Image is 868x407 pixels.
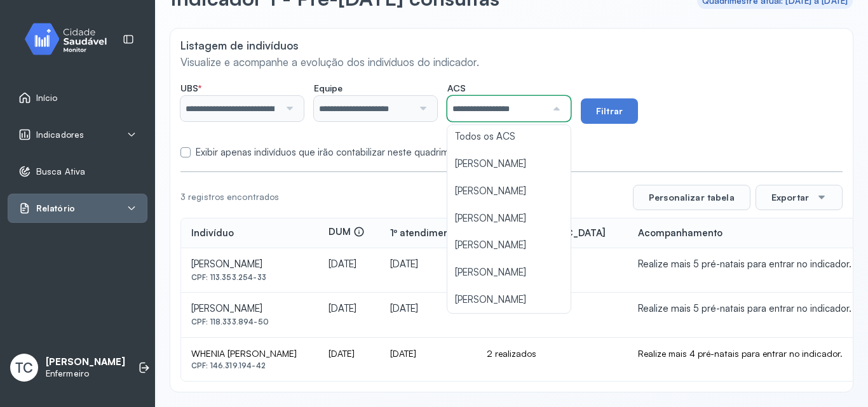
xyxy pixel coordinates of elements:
div: [DATE] [390,303,466,315]
div: Indivíduo [191,227,234,239]
span: TC [15,359,33,376]
li: [PERSON_NAME] [447,232,571,259]
li: [PERSON_NAME] [447,150,571,178]
div: Acompanhamento [638,227,722,239]
span: Busca Ativa [36,166,85,177]
p: Enfermeiro [46,368,125,379]
li: [PERSON_NAME] [447,205,571,232]
label: Exibir apenas indivíduos que irão contabilizar neste quadrimestre [196,147,471,159]
span: Início [36,93,58,103]
div: [DATE] [329,258,370,270]
button: Filtrar [581,98,638,124]
span: Equipe [314,83,342,94]
li: [PERSON_NAME] [447,259,571,286]
div: [PERSON_NAME] [191,258,308,270]
li: [PERSON_NAME] [447,286,571,314]
div: 1º atendimento [390,227,458,239]
p: [PERSON_NAME] [46,356,125,368]
div: 2 realizados [487,348,618,359]
button: Personalizar tabela [633,185,750,210]
a: Busca Ativa [18,165,137,178]
span: ACS [447,83,466,94]
p: Visualize e acompanhe a evolução dos indivíduos do indicador. [180,55,843,69]
div: [DATE] [329,348,370,359]
div: CPF: 146.319.194-42 [191,361,308,370]
div: [DATE] [390,258,466,270]
img: monitor.svg [13,20,128,58]
p: Listagem de indivíduos [180,39,843,52]
div: 3 registros encontrados [180,192,279,203]
div: [DATE] [390,348,466,359]
div: CPF: 113.353.254-33 [191,273,308,282]
div: [PERSON_NAME] [191,303,308,315]
li: Todos os ACS [447,123,571,150]
div: [DATE] [329,303,370,315]
div: DUM [329,226,365,241]
span: UBS [180,83,201,94]
div: WHENIA [PERSON_NAME] [191,348,308,359]
span: Indicadores [36,130,84,140]
div: CPF: 118.333.894-50 [191,317,308,326]
button: Exportar [756,185,843,210]
span: Relatório [36,203,75,214]
li: [PERSON_NAME] [447,178,571,205]
a: Início [18,91,137,104]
